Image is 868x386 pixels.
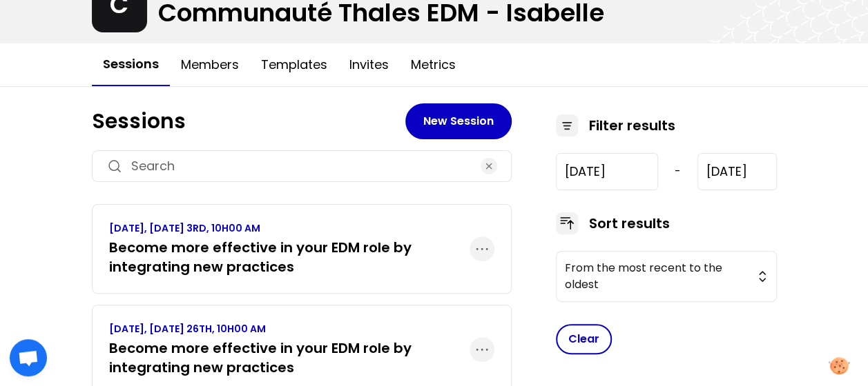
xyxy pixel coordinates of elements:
input: YYYY-M-D [556,153,659,190]
h1: Sessions [92,109,405,134]
h3: Sort results [589,214,670,233]
button: Members [170,44,250,85]
input: Search [131,156,472,176]
input: YYYY-M-D [697,153,776,190]
button: Manage your preferences about cookies [820,349,858,383]
button: Sessions [92,43,170,86]
a: [DATE], [DATE] 3RD, 10H00 AMBecome more effective in your EDM role by integrating new practices [109,221,470,276]
button: From the most recent to the oldest [556,251,777,302]
a: Ouvrir le chat [10,339,47,376]
button: Clear [556,324,612,354]
h3: Filter results [589,116,675,135]
h3: Become more effective in your EDM role by integrating new practices [109,238,470,276]
p: [DATE], [DATE] 3RD, 10H00 AM [109,221,470,235]
button: Metrics [400,44,467,85]
p: [DATE], [DATE] 26TH, 10H00 AM [109,322,470,336]
button: New Session [405,103,512,139]
span: From the most recent to the oldest [565,260,749,293]
a: [DATE], [DATE] 26TH, 10H00 AMBecome more effective in your EDM role by integrating new practices [109,322,470,377]
button: Invites [338,44,400,85]
span: - [675,163,681,180]
h3: Become more effective in your EDM role by integrating new practices [109,338,470,377]
button: Templates [250,44,338,85]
